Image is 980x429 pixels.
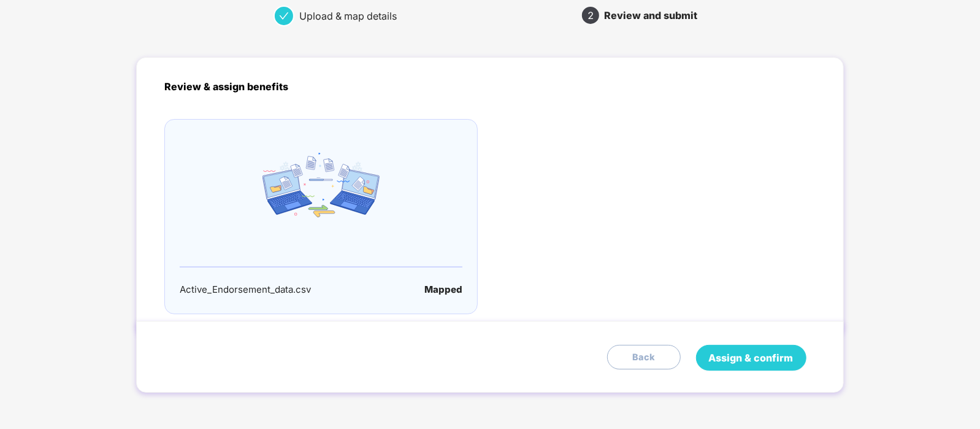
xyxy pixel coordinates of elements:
div: Active_Endorsement_data.csv [180,282,311,297]
img: email_icon [262,153,380,217]
span: 2 [588,10,594,20]
span: Assign & confirm [709,350,794,366]
div: Mapped [424,282,462,297]
div: Upload & map details [299,6,407,26]
span: Back [632,350,656,365]
span: check [279,11,289,21]
p: Review & assign benefits [164,79,815,95]
button: Back [607,345,681,369]
button: Assign & confirm [696,345,806,371]
div: Review and submit [604,6,697,25]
